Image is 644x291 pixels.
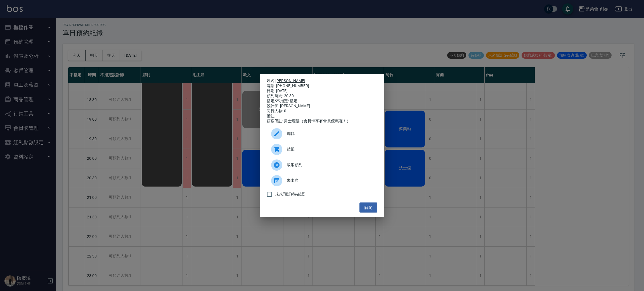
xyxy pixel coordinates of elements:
div: 同行人數: 0 [267,109,377,114]
span: 編輯 [287,131,373,137]
div: 取消預約 [267,157,377,173]
span: 未出席 [287,178,373,183]
div: 顧客備註: 男士理髮（會員卡享有會員優惠喔！） [267,119,377,124]
div: 編輯 [267,126,377,142]
p: 姓名: [267,78,377,84]
button: 關閉 [359,202,377,213]
div: 備註: [267,114,377,119]
span: 未來預訂(待確認) [275,191,306,197]
span: 取消預約 [287,162,373,168]
a: 結帳 [267,142,377,157]
div: 未出席 [267,173,377,189]
a: [PERSON_NAME] [275,78,305,83]
div: 指定/不指定: 指定 [267,99,377,104]
div: 電話: [PHONE_NUMBER] [267,84,377,89]
div: 預約時間: 20:30 [267,94,377,99]
span: 結帳 [287,146,373,152]
div: 設計師: [PERSON_NAME] [267,104,377,109]
div: 日期: [DATE] [267,89,377,94]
